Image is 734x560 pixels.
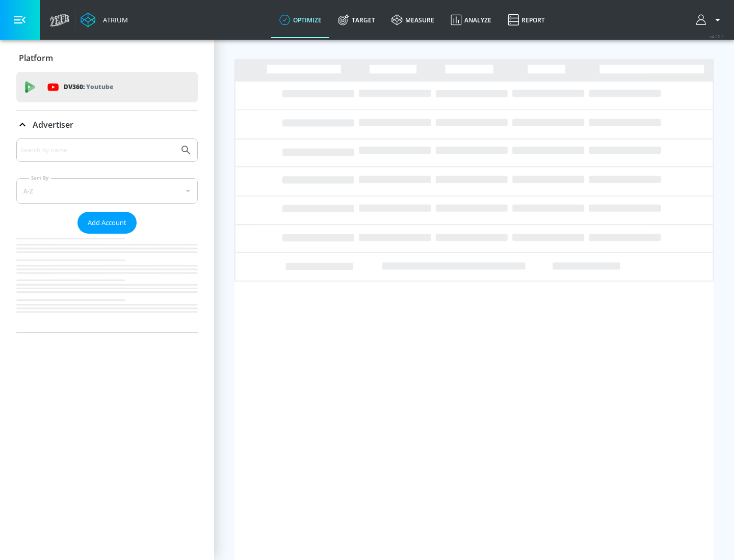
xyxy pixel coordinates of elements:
div: Advertiser [16,138,198,332]
a: Atrium [81,12,128,27]
a: measure [383,2,442,38]
div: Advertiser [16,110,198,139]
p: Platform [19,52,53,64]
div: A-Z [16,178,198,204]
span: v 4.22.2 [710,34,724,39]
div: Atrium [99,15,128,24]
input: Search by name [20,144,175,157]
button: Add Account [77,212,137,234]
a: optimize [271,2,330,38]
nav: list of Advertiser [16,234,198,332]
label: Sort By [29,175,51,181]
a: Target [330,2,383,38]
span: Add Account [88,217,126,229]
div: DV360: Youtube [16,72,198,102]
div: Platform [16,44,198,72]
p: Youtube [86,81,113,92]
a: Analyze [442,2,500,38]
p: DV360: [64,81,113,93]
p: Advertiser [33,119,73,130]
a: Report [500,2,553,38]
